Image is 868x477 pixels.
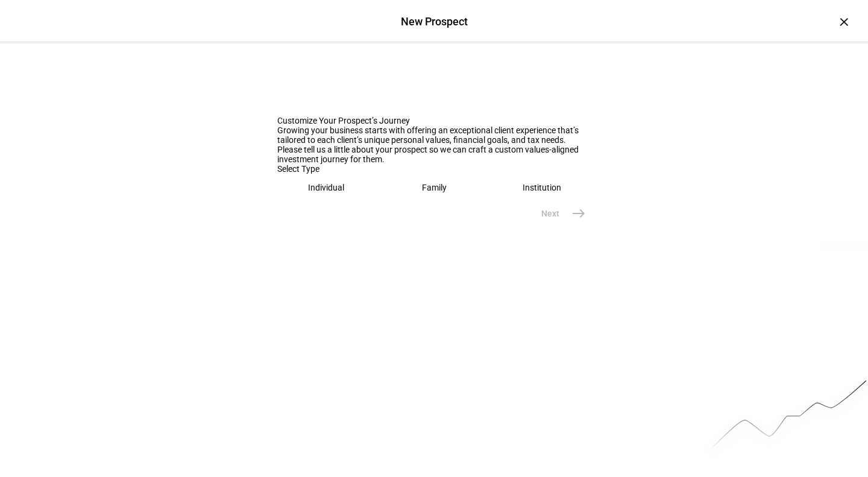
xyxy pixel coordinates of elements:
[527,201,591,226] eth-stepper-button: Next
[277,145,591,164] div: Please tell us a little about your prospect so we can craft a custom values-aligned investment jo...
[277,125,591,145] div: Growing your business starts with offering an exceptional client experience that’s tailored to ea...
[308,183,344,192] div: Individual
[834,12,854,31] div: ×
[277,116,591,125] div: Customize Your Prospect’s Journey
[523,183,561,192] div: Institution
[277,164,591,174] div: Select Type
[422,183,447,192] div: Family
